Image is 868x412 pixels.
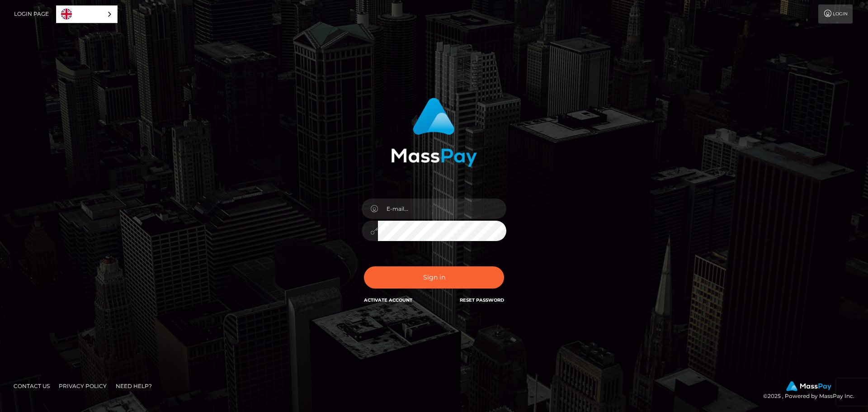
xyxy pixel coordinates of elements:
[14,5,49,24] a: Login Page
[364,266,504,289] button: Sign in
[786,381,831,391] img: MassPay
[391,98,477,167] img: MassPay Login
[10,379,53,393] a: Contact Us
[55,379,110,393] a: Privacy Policy
[460,297,504,303] a: Reset Password
[763,381,861,401] div: © 2025 , Powered by MassPay Inc.
[112,379,156,393] a: Need Help?
[818,5,853,24] a: Login
[364,297,412,303] a: Activate Account
[378,199,506,219] input: E-mail...
[56,5,118,23] aside: Language selected: English
[57,6,117,23] a: English
[56,5,118,23] div: Language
